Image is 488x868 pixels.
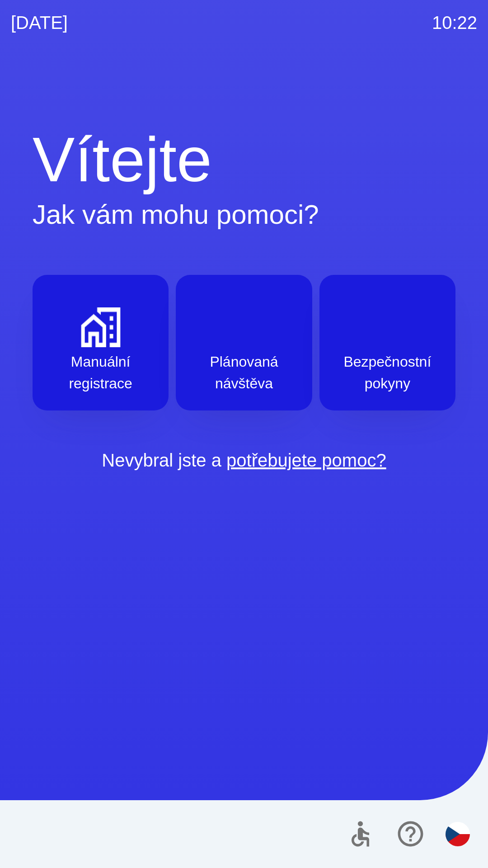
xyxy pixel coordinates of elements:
[319,275,455,410] button: Bezpečnostní pokyny
[432,9,477,36] p: 10:22
[11,9,68,36] p: [DATE]
[33,275,169,410] button: Manuální registrace
[176,275,312,410] button: Plánovaná návštěva
[33,198,455,231] h2: Jak vám mohu pomoci?
[367,307,407,347] img: b85e123a-dd5f-4e82-bd26-90b222bbbbcf.png
[226,450,386,470] a: potřebujete pomoc?
[446,822,470,846] img: cs flag
[224,307,264,347] img: e9efe3d3-6003-445a-8475-3fd9a2e5368f.png
[197,351,290,394] p: Plánovaná návštěva
[54,351,147,394] p: Manuální registrace
[33,63,455,107] img: Logo
[33,447,455,474] p: Nevybral jste a
[33,121,455,198] h1: Vítejte
[81,307,121,347] img: d73f94ca-8ab6-4a86-aa04-b3561b69ae4e.png
[341,351,434,394] p: Bezpečnostní pokyny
